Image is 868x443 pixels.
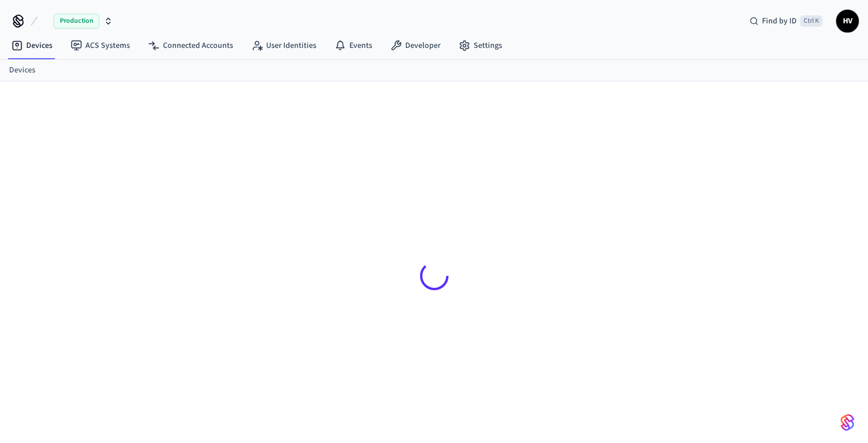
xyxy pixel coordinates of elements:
span: Production [54,14,99,29]
span: Find by ID [762,15,797,27]
a: Devices [9,64,35,76]
span: Ctrl K [800,15,822,27]
a: Developer [381,35,450,56]
a: User Identities [242,35,325,56]
a: Events [325,35,381,56]
a: Settings [450,35,511,56]
div: Find by IDCtrl K [740,11,832,31]
button: HV [836,10,859,32]
span: HV [837,11,858,31]
a: Devices [2,35,62,56]
a: Connected Accounts [139,35,242,56]
a: ACS Systems [62,35,139,56]
img: SeamLogoGradient.69752ec5.svg [841,413,854,432]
